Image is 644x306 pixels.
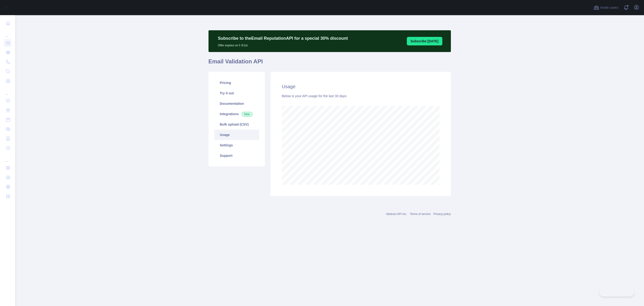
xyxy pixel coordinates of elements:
a: Pricing [214,78,259,88]
span: New [242,112,253,117]
h2: Usage [282,83,440,90]
div: ... [4,153,11,163]
a: Terms of service [410,212,431,216]
div: Below is your API usage for the last 30 days [282,94,440,98]
h1: Email Validation API [209,58,451,69]
a: Bulk upload (CSV) [214,119,259,130]
a: Abstract API Inc. [386,212,407,216]
p: Subscribe to the Email Reputation API for a special 30 % discount [218,35,348,42]
button: Subscribe [DATE] [407,37,442,45]
iframe: Toggle Customer Support [599,287,635,297]
div: ... [4,86,11,96]
button: Invite users [593,4,619,11]
a: Support [214,150,259,161]
span: Invite users [600,5,618,10]
a: Try it out [214,88,259,98]
a: Privacy policy [433,212,451,216]
a: Usage [214,130,259,140]
a: Integrations New [214,109,259,119]
a: Documentation [214,98,259,109]
p: Offer expires on 十月 1st. [218,42,348,47]
div: ... [4,28,11,38]
a: Settings [214,140,259,150]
